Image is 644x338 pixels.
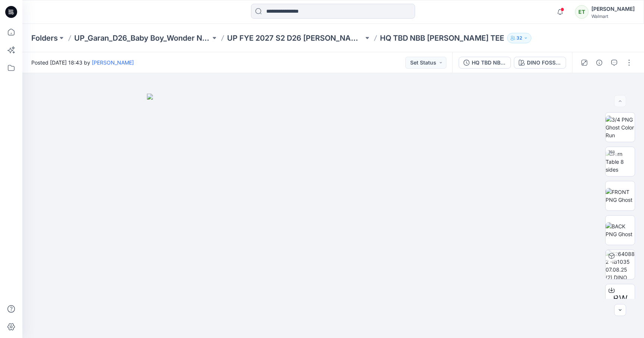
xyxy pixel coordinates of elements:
[606,188,635,204] img: FRONT PNG Ghost
[613,292,628,306] span: BW
[380,33,504,43] p: HQ TBD NBB [PERSON_NAME] TEE
[507,33,531,43] button: 32
[606,116,635,139] img: 3/4 PNG Ghost Color Run
[92,59,134,66] a: [PERSON_NAME]
[527,59,561,67] div: DINO FOSSILS
[459,57,511,69] button: HQ TBD NBB [PERSON_NAME] TEE
[227,33,364,43] a: UP FYE 2027 S2 D26 [PERSON_NAME]
[593,57,605,69] button: Details
[514,57,566,69] button: DINO FOSSILS
[31,33,58,43] a: Folders
[516,34,522,42] p: 32
[606,150,635,173] img: Turn Table 8 sides
[591,13,635,19] div: Walmart
[591,4,635,13] div: [PERSON_NAME]
[74,33,211,43] a: UP_Garan_D26_Baby Boy_Wonder Nation
[606,222,635,238] img: BACK PNG Ghost
[147,94,520,338] img: eyJhbGciOiJIUzI1NiIsImtpZCI6IjAiLCJzbHQiOiJzZXMiLCJ0eXAiOiJKV1QifQ.eyJkYXRhIjp7InR5cGUiOiJzdG9yYW...
[575,5,588,19] div: ET
[606,250,635,279] img: S2640882 -IB1035 07.08.25 (2) DINO FOSSILS
[472,59,506,67] div: HQ TBD NBB [PERSON_NAME] TEE
[31,59,134,66] span: Posted [DATE] 18:43 by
